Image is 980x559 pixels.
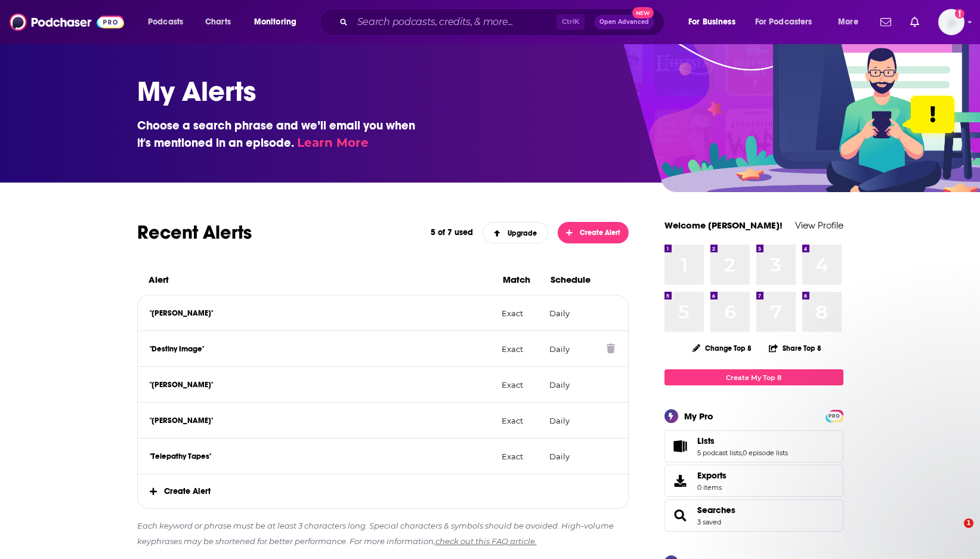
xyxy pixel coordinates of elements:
span: Monitoring [254,14,296,30]
a: 3 saved [697,518,721,526]
p: "Telepathy Tapes" [150,452,493,461]
span: Charts [205,14,231,30]
p: "[PERSON_NAME]" [150,308,493,318]
p: "[PERSON_NAME]" [150,380,493,390]
a: check out this FAQ article. [435,536,537,546]
span: New [632,7,654,18]
span: Open Advanced [599,19,649,25]
p: Daily [549,344,597,354]
span: For Podcasters [755,14,812,30]
button: Open AdvancedNew [594,15,654,29]
button: Change Top 8 [685,341,759,356]
a: Searches [697,505,735,515]
span: For Business [688,14,735,30]
h3: Alert [149,274,493,285]
iframe: Intercom live chat [939,518,968,547]
p: Daily [549,380,597,390]
h1: My Alerts [137,74,834,109]
button: Create Alert [558,222,629,243]
span: Logged in as TinaPugh [938,9,964,35]
span: Lists [664,430,843,462]
input: Search podcasts, credits, & more... [353,13,557,32]
a: Searches [669,507,693,524]
div: My Pro [684,410,713,422]
h3: Match [503,274,541,285]
span: Create Alert [138,474,629,508]
a: Lists [669,438,693,455]
p: 5 of 7 used [431,227,473,237]
p: Exact [502,344,540,354]
p: Daily [549,452,597,461]
p: Exact [502,380,540,390]
button: Share Top 8 [768,336,822,360]
svg: Add a profile image [955,9,964,18]
a: Lists [697,436,788,446]
a: Show notifications dropdown [876,12,896,32]
span: Ctrl K [557,14,585,30]
span: Create Alert [566,228,620,237]
a: Charts [197,13,238,32]
a: 0 episode lists [743,449,788,457]
span: More [838,14,858,30]
span: Exports [697,470,727,481]
a: Welcome [PERSON_NAME]! [664,220,783,231]
p: Daily [549,308,597,318]
a: Show notifications dropdown [905,12,924,32]
span: Searches [664,499,843,532]
span: Podcasts [148,14,183,30]
span: 1 [964,518,973,528]
img: User Profile [938,9,964,35]
a: Exports [664,465,843,497]
button: open menu [830,13,873,32]
div: Search podcasts, credits, & more... [331,8,676,36]
button: open menu [140,13,199,32]
h3: Choose a search phrase and we’ll email you when it's mentioned in an episode. [137,117,423,152]
span: PRO [827,412,842,421]
img: Podchaser - Follow, Share and Rate Podcasts [10,11,124,33]
p: Exact [502,308,540,318]
a: Create My Top 8 [664,369,843,385]
a: PRO [827,411,842,420]
p: Exact [502,452,540,461]
span: Lists [697,436,715,446]
p: Each keyword or phrase must be at least 3 characters long. Special characters & symbols should be... [137,518,629,549]
button: open menu [680,13,750,32]
span: , [741,449,743,457]
a: View Profile [795,220,843,231]
button: open menu [747,13,830,32]
span: 0 items [697,483,727,492]
span: Exports [669,472,693,489]
a: Upgrade [483,222,548,243]
p: "Destiny Image" [150,344,493,354]
h3: Schedule [551,274,598,285]
p: Exact [502,416,540,425]
h2: Recent Alerts [137,221,422,244]
a: 5 podcast lists [697,449,741,457]
span: Upgrade [494,229,537,237]
p: "[PERSON_NAME]" [150,416,493,425]
button: open menu [246,13,312,32]
button: Show profile menu [938,9,964,35]
a: Learn More [297,135,369,150]
p: Daily [549,416,597,425]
